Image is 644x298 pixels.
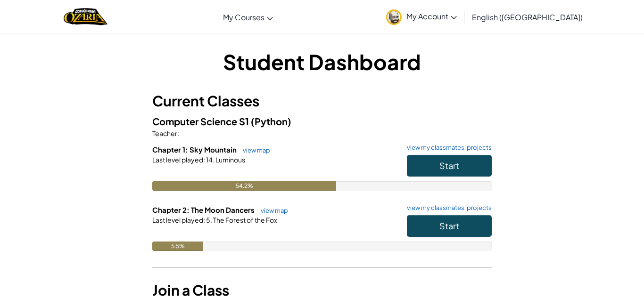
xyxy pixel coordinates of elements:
img: avatar [386,9,402,25]
span: Last level played [152,155,203,164]
h3: Current Classes [152,90,492,112]
span: Last level played [152,216,203,224]
button: Start [407,215,492,237]
a: view map [238,146,270,154]
span: : [203,216,205,224]
button: Start [407,155,492,177]
span: Computer Science S1 [152,115,251,127]
span: 14. [205,155,215,164]
a: view my classmates' projects [402,145,492,151]
span: My Courses [223,12,264,22]
a: view map [256,207,288,214]
span: My Account [406,11,457,21]
span: Chapter 2: The Moon Dancers [152,205,256,214]
a: English ([GEOGRAPHIC_DATA]) [467,4,587,30]
span: English ([GEOGRAPHIC_DATA]) [472,12,583,22]
div: 5.5% [152,242,203,251]
a: Ozaria by CodeCombat logo [64,7,107,26]
a: My Account [381,2,462,32]
span: Teacher [152,129,177,137]
a: My Courses [218,4,278,30]
div: 54.2% [152,181,336,191]
span: 5. [205,216,212,224]
span: Luminous [215,155,245,164]
span: : [177,129,179,137]
span: Start [439,160,459,171]
img: Home [64,7,107,26]
span: (Python) [251,115,291,127]
span: Chapter 1: Sky Mountain [152,145,238,154]
h1: Student Dashboard [152,47,492,76]
span: : [203,155,205,164]
span: The Forest of the Fox [212,216,277,224]
a: view my classmates' projects [402,205,492,211]
span: Start [439,220,459,231]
